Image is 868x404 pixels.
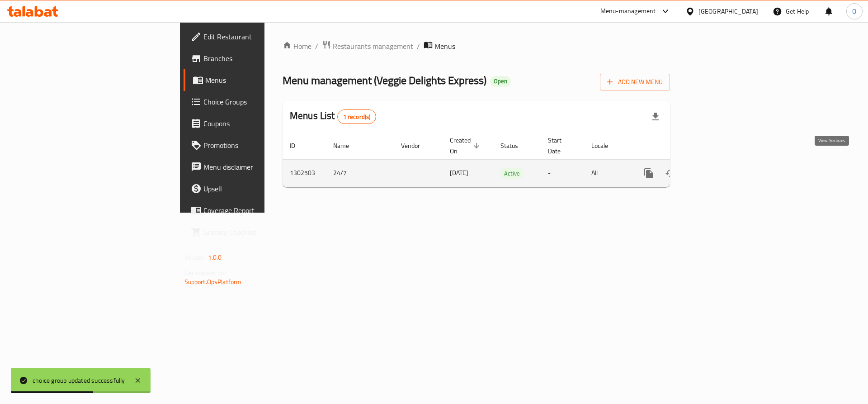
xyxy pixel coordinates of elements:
span: Active [500,168,524,179]
span: Menu disclaimer [203,162,318,172]
div: [GEOGRAPHIC_DATA] [698,6,758,16]
li: / [417,41,420,52]
a: Menu disclaimer [184,156,325,178]
span: Add New Menu [607,76,663,88]
a: Grocery Checklist [184,221,325,243]
span: Edit Restaurant [203,31,318,42]
a: Branches [184,48,325,69]
span: Branches [203,53,318,64]
div: choice group updated successfully [33,375,125,385]
span: Coverage Report [203,205,318,216]
span: Restaurants management [333,41,413,52]
span: Open [490,77,511,85]
button: Add New Menu [600,74,670,90]
td: - [541,159,584,187]
span: Menus [434,41,455,52]
div: Open [490,76,511,87]
span: Version: [184,252,207,263]
span: Upsell [203,183,318,194]
a: Upsell [184,178,325,200]
td: All [584,159,631,187]
span: ID [290,140,307,151]
a: Choice Groups [184,91,325,113]
h2: Menus List [290,109,376,124]
span: [DATE] [450,167,468,179]
span: O [852,6,856,16]
a: Restaurants management [322,40,413,52]
div: Total records count [337,109,377,124]
td: 24/7 [326,159,394,187]
span: Vendor [401,140,432,151]
button: more [638,162,660,184]
a: Support.OpsPlatform [184,276,242,288]
span: Menus [205,75,318,86]
a: Coupons [184,113,325,134]
span: 1.0.0 [208,252,222,263]
span: 1 record(s) [338,113,376,121]
table: enhanced table [283,132,732,187]
span: Created On [450,135,482,157]
div: Export file [645,106,666,128]
span: Coupons [203,118,318,129]
span: Promotions [203,140,318,151]
span: Status [500,140,530,151]
span: Locale [591,140,620,151]
nav: breadcrumb [283,40,670,52]
span: Choice Groups [203,96,318,107]
div: Menu-management [600,6,656,17]
a: Edit Restaurant [184,26,325,48]
span: Name [333,140,361,151]
span: Menu management ( Veggie Delights Express ) [283,70,486,90]
span: Start Date [548,135,573,157]
th: Actions [631,132,732,160]
a: Menus [184,69,325,91]
a: Coverage Report [184,200,325,221]
span: Grocery Checklist [203,227,318,238]
span: Get support on: [184,267,226,279]
a: Promotions [184,134,325,156]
